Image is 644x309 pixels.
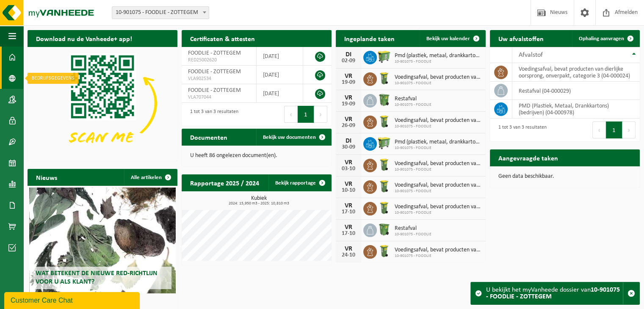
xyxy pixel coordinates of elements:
[592,121,606,138] button: Previous
[377,71,391,86] img: WB-0140-HPE-GN-50
[340,202,357,209] div: VR
[377,157,391,172] img: WB-0140-HPE-GN-50
[190,153,323,159] p: U heeft 86 ongelezen document(en).
[395,160,481,167] span: Voedingsafval, bevat producten van dierlijke oorsprong, onverpakt, categorie 3
[188,50,241,56] span: FOODLIE - ZOTTEGEM
[112,7,209,19] span: 10-901075 - FOODLIE - ZOTTEGEM
[340,138,357,144] div: DI
[257,84,303,103] td: [DATE]
[257,47,303,66] td: [DATE]
[186,201,332,206] span: 2024: 15,950 m3 - 2025: 10,810 m3
[340,209,357,215] div: 17-10
[606,121,622,138] button: 1
[395,204,481,210] span: Voedingsafval, bevat producten van dierlijke oorsprong, onverpakt, categorie 3
[340,73,357,80] div: VR
[395,247,481,254] span: Voedingsafval, bevat producten van dierlijke oorsprong, onverpakt, categorie 3
[340,58,357,64] div: 02-09
[395,254,481,259] span: 10-901075 - FOODLIE
[340,231,357,237] div: 17-10
[395,81,481,86] span: 10-901075 - FOODLIE
[395,182,481,189] span: Voedingsafval, bevat producten van dierlijke oorsprong, onverpakt, categorie 3
[263,135,316,140] span: Bekijk uw documenten
[340,166,357,172] div: 03-10
[377,50,391,64] img: WB-0660-HPE-GN-51
[188,87,241,94] span: FOODLIE - ZOTTEGEM
[256,129,331,146] a: Bekijk uw documenten
[512,100,640,119] td: PMD (Plastiek, Metaal, Drankkartons) (bedrijven) (04-000978)
[284,106,298,123] button: Previous
[268,174,331,191] a: Bekijk rapportage
[124,169,177,186] a: Alle artikelen
[257,66,303,84] td: [DATE]
[395,210,481,215] span: 10-901075 - FOODLIE
[112,6,209,19] span: 10-901075 - FOODLIE - ZOTTEGEM
[420,30,485,47] a: Bekijk uw kalender
[498,174,631,179] p: Geen data beschikbaar.
[519,52,543,58] span: Afvalstof
[395,139,481,146] span: Pmd (plastiek, metaal, drankkartons) (bedrijven)
[426,36,470,41] span: Bekijk uw kalender
[28,47,177,160] img: Download de VHEPlus App
[340,123,357,129] div: 26-09
[340,144,357,150] div: 30-09
[377,222,391,237] img: WB-0370-HPE-GN-51
[340,246,357,252] div: VR
[395,74,481,81] span: Voedingsafval, bevat producten van dierlijke oorsprong, onverpakt, categorie 3
[395,167,481,172] span: 10-901075 - FOODLIE
[395,146,481,151] span: 10-901075 - FOODLIE
[340,188,357,193] div: 10-10
[29,188,176,293] a: Wat betekent de nieuwe RED-richtlijn voor u als klant?
[186,105,238,124] div: 1 tot 3 van 3 resultaten
[340,116,357,123] div: VR
[336,30,403,47] h2: Ingeplande taken
[188,57,250,63] span: RED25002620
[395,96,431,102] span: Restafval
[572,30,639,47] a: Ophaling aanvragen
[377,93,391,107] img: WB-0370-HPE-GN-51
[377,201,391,215] img: WB-0140-HPE-GN-50
[340,224,357,231] div: VR
[28,30,141,47] h2: Download nu de Vanheede+ app!
[486,287,620,300] strong: 10-901075 - FOODLIE - ZOTTEGEM
[4,290,141,309] iframe: chat widget
[395,117,481,124] span: Voedingsafval, bevat producten van dierlijke oorsprong, onverpakt, categorie 3
[188,94,250,101] span: VLA707044
[490,149,567,166] h2: Aangevraagde taken
[182,174,268,191] h2: Rapportage 2025 / 2024
[395,59,481,64] span: 10-901075 - FOODLIE
[182,30,263,47] h2: Certificaten & attesten
[188,69,241,75] span: FOODLIE - ZOTTEGEM
[28,169,66,185] h2: Nieuws
[579,36,624,41] span: Ophaling aanvragen
[395,189,481,194] span: 10-901075 - FOODLIE
[512,82,640,100] td: restafval (04-000029)
[512,63,640,82] td: voedingsafval, bevat producten van dierlijke oorsprong, onverpakt, categorie 3 (04-000024)
[186,196,332,206] h3: Kubiek
[377,244,391,258] img: WB-0140-HPE-GN-50
[395,102,431,108] span: 10-901075 - FOODLIE
[377,114,391,129] img: WB-0140-HPE-GN-50
[340,159,357,166] div: VR
[622,121,636,138] button: Next
[494,121,547,139] div: 1 tot 3 van 3 resultaten
[377,179,391,193] img: WB-0140-HPE-GN-50
[340,181,357,188] div: VR
[298,106,314,123] button: 1
[490,30,552,47] h2: Uw afvalstoffen
[377,136,391,150] img: WB-0660-HPE-GN-51
[340,252,357,258] div: 24-10
[188,75,250,82] span: VLA902534
[486,282,623,304] div: U bekijkt het myVanheede dossier van
[340,51,357,58] div: DI
[395,225,431,232] span: Restafval
[340,80,357,86] div: 19-09
[36,270,158,285] span: Wat betekent de nieuwe RED-richtlijn voor u als klant?
[340,94,357,101] div: VR
[395,232,431,237] span: 10-901075 - FOODLIE
[340,101,357,107] div: 19-09
[182,129,236,145] h2: Documenten
[314,106,327,123] button: Next
[395,124,481,129] span: 10-901075 - FOODLIE
[395,52,481,59] span: Pmd (plastiek, metaal, drankkartons) (bedrijven)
